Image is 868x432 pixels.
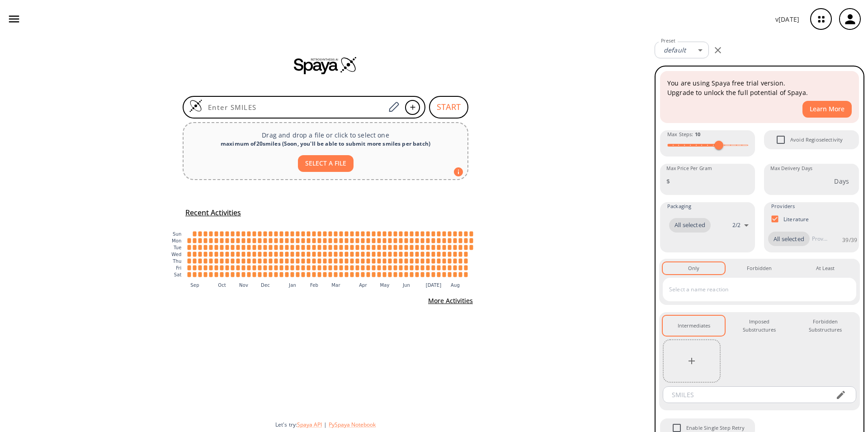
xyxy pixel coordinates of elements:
label: Max Delivery Days [770,165,812,172]
g: x-axis tick label [190,282,460,287]
text: Jan [288,282,296,287]
div: Forbidden Substructures [802,318,849,334]
span: Packaging [667,202,691,210]
button: Imposed Substructures [728,316,790,336]
p: $ [666,176,670,186]
span: All selected [768,235,810,244]
div: Imposed Substructures [736,318,783,334]
span: | [322,421,329,428]
span: All selected [669,221,711,230]
strong: 10 [695,131,700,138]
p: Days [834,176,849,186]
text: Aug [451,282,460,287]
span: Avoid Regioselectivity [771,130,790,149]
img: Logo Spaya [189,99,203,113]
button: Spaya API [297,421,322,428]
button: Only [663,262,725,274]
p: 39 / 39 [842,236,857,244]
span: Providers [771,202,795,210]
text: Tue [173,245,182,250]
button: Intermediates [663,316,725,336]
g: y-axis tick label [171,232,181,277]
text: Feb [310,282,318,287]
button: At Least [794,262,856,274]
text: Wed [171,252,181,257]
text: Oct [218,282,226,287]
text: Sun [173,232,181,237]
text: Sep [190,282,199,287]
div: Let's try: [275,421,647,428]
text: Thu [172,259,181,264]
text: Sat [174,272,182,277]
button: Forbidden [728,262,790,274]
div: maximum of 20 smiles ( Soon, you'll be able to submit more smiles per batch ) [191,140,460,148]
p: v [DATE] [775,14,799,24]
text: Fri [176,266,181,271]
span: Enable Single Step Retry [686,424,745,432]
span: Avoid Regioselectivity [790,136,843,144]
text: Jun [402,282,410,287]
p: Literature [783,215,809,223]
p: Drag and drop a file or click to select one [191,130,460,140]
text: [DATE] [426,282,442,287]
input: Select a name reaction [667,282,839,297]
input: Enter SMILES [203,103,385,112]
img: Spaya logo [294,56,357,74]
button: Learn More [802,101,852,118]
div: Forbidden [747,264,772,272]
button: Forbidden Substructures [794,316,856,336]
button: START [429,96,468,119]
p: 2 / 2 [732,221,741,229]
text: Dec [261,282,270,287]
p: You are using Spaya free trial version. Upgrade to unlock the full potential of Spaya. [667,78,852,97]
g: cell [188,231,473,277]
text: Mar [331,282,340,287]
input: Provider name [810,232,830,246]
button: PySpaya Notebook [329,421,376,428]
text: Nov [239,282,248,287]
input: SMILES [665,386,828,403]
text: May [380,282,389,287]
text: Mon [172,238,182,243]
span: Max Steps : [667,130,700,138]
label: Preset [661,38,675,44]
button: SELECT A FILE [298,155,354,172]
em: default [664,46,686,54]
text: Apr [359,282,367,287]
div: Intermediates [678,322,710,330]
button: More Activities [425,293,476,309]
button: Recent Activities [182,205,245,220]
div: At Least [816,264,835,272]
label: Max Price Per Gram [666,165,712,172]
h5: Recent Activities [185,208,241,218]
div: Only [688,264,699,272]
